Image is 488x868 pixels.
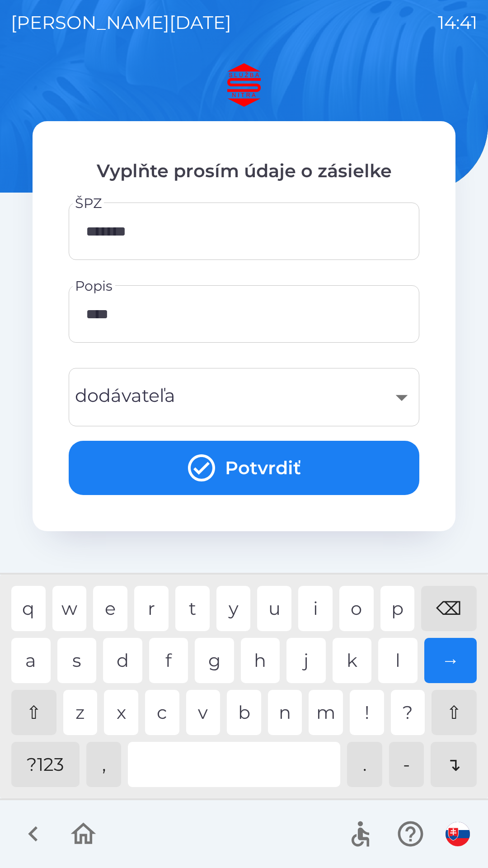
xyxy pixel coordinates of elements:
p: [PERSON_NAME][DATE] [11,9,231,36]
label: ŠPZ [75,193,102,213]
button: Potvrdiť [69,441,419,495]
img: Logo [33,63,455,107]
img: sk flag [446,822,470,846]
p: 14:41 [438,9,477,36]
label: Popis [75,276,113,296]
p: Vyplňte prosím údaje o zásielke [69,157,419,184]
